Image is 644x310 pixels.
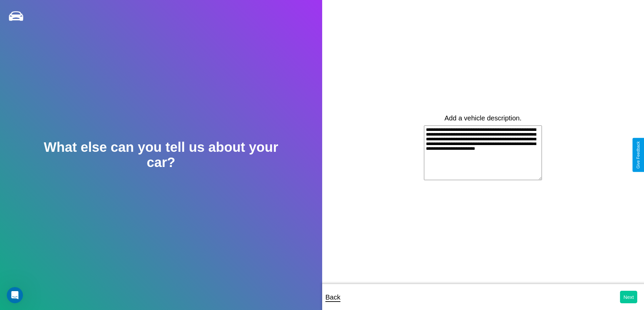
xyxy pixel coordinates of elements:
[620,291,637,303] button: Next
[7,287,23,303] iframe: Intercom live chat
[32,140,290,170] h2: What else can you tell us about your car?
[445,114,522,122] label: Add a vehicle description.
[636,141,641,169] div: Give Feedback
[326,291,340,303] p: Back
